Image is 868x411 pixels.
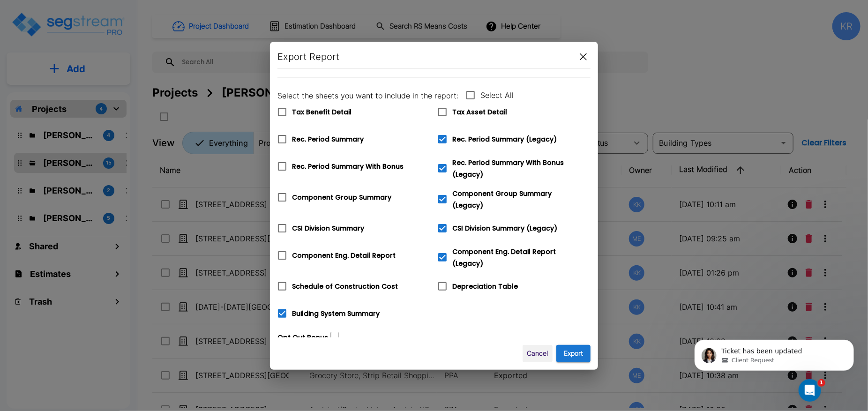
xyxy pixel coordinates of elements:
span: Tax Benefit Detail [292,107,352,117]
span: Schedule of Construction Cost [292,282,398,291]
iframe: Intercom live chat [799,379,821,402]
span: Rec. Period Summary With Bonus (Legacy) [452,158,564,179]
span: Component Group Summary [292,193,391,202]
span: Building System Summary [292,309,380,318]
span: Select All [480,90,514,101]
span: CSI Division Summary [292,224,364,233]
button: Export [556,345,591,362]
span: Component Eng. Detail Report (Legacy) [452,247,556,268]
span: Component Group Summary (Legacy) [452,189,552,210]
button: Cancel [523,345,553,362]
h6: Export Report [277,49,339,64]
span: Tax Asset Detail [452,107,507,117]
span: 1 [818,379,825,387]
h6: Select the sheets you want to include in the report: [277,89,458,102]
span: Depreciation Table [452,282,518,291]
iframe: Intercom notifications message [681,320,868,386]
span: Rec. Period Summary With Bonus [292,162,404,171]
span: Rec. Period Summary [292,135,364,144]
span: CSI Division Summary (Legacy) [452,224,557,233]
span: Rec. Period Summary (Legacy) [452,135,557,144]
label: Opt Out Bonus [277,333,328,342]
span: Component Eng. Detail Report [292,251,396,260]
